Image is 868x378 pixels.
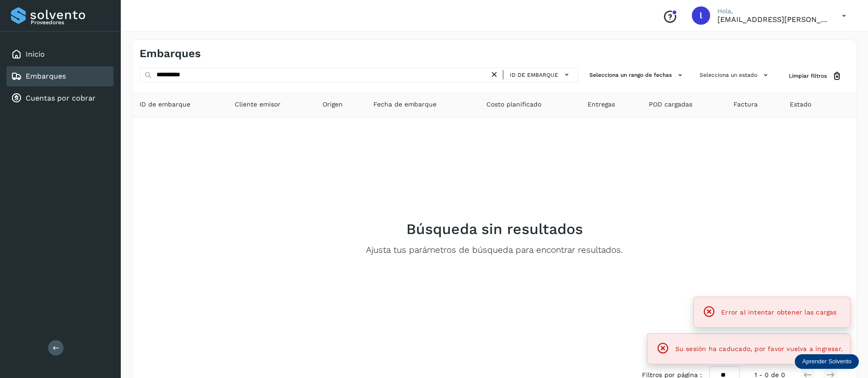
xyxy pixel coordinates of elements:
span: Estado [790,100,811,109]
a: Cuentas por cobrar [26,94,96,102]
span: Factura [733,100,758,109]
span: ID de embarque [510,71,558,79]
button: Selecciona un estado [696,68,774,83]
span: Origen [323,100,343,109]
p: Hola, [717,7,827,15]
div: Aprender Solvento [795,354,859,369]
div: Inicio [6,44,113,64]
a: Inicio [26,50,45,59]
span: Cliente emisor [235,100,280,109]
p: lauraamalia.castillo@xpertal.com [717,15,827,24]
h4: Embarques [140,47,201,60]
span: Fecha de embarque [373,100,437,109]
span: Limpiar filtros [789,72,827,80]
span: ID de embarque [140,100,190,109]
span: POD cargadas [649,100,692,109]
p: Proveedores [31,19,110,26]
p: Aprender Solvento [802,358,852,365]
div: Cuentas por cobrar [6,88,113,108]
span: Entregas [588,100,615,109]
a: Embarques [26,72,66,80]
span: Su sesión ha caducado, por favor vuelva a ingresar. [675,345,843,352]
h2: Búsqueda sin resultados [406,220,583,238]
button: Selecciona un rango de fechas [586,68,689,83]
span: Error al intentar obtener las cargas [721,309,836,316]
span: Costo planificado [486,100,541,109]
p: Ajusta tus parámetros de búsqueda para encontrar resultados. [366,245,623,256]
button: ID de embarque [507,68,574,81]
div: Embarques [6,66,113,86]
button: Limpiar filtros [782,68,849,85]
